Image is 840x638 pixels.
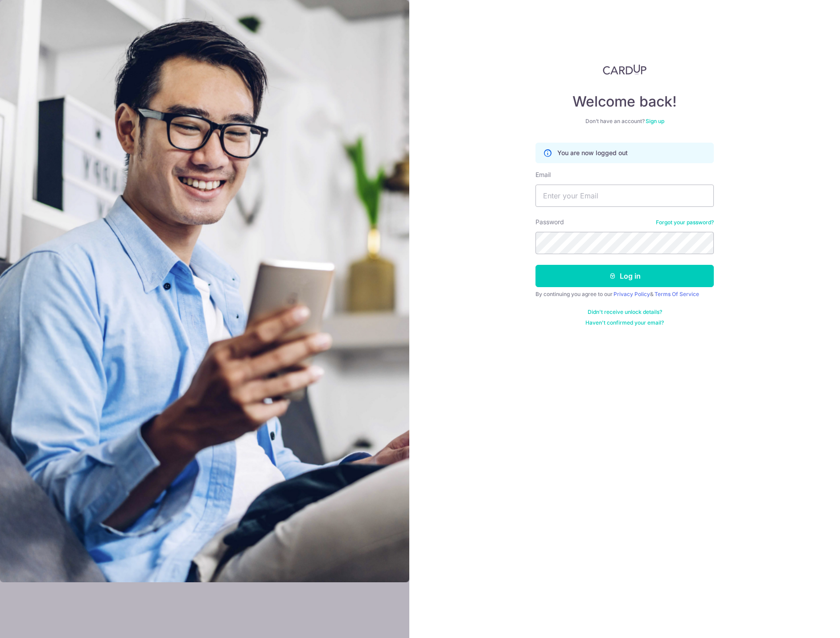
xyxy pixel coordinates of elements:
[535,185,714,207] input: Enter your Email
[535,265,714,287] button: Log in
[603,64,646,75] img: CardUp Logo
[557,148,628,157] p: You are now logged out
[588,309,662,316] a: Didn't receive unlock details?
[535,118,714,125] div: Don’t have an account?
[535,291,714,298] div: By continuing you agree to our &
[585,319,664,326] a: Haven't confirmed your email?
[614,291,650,297] a: Privacy Policy
[646,118,664,124] a: Sign up
[655,291,699,297] a: Terms Of Service
[656,219,714,226] a: Forgot your password?
[535,93,714,111] h4: Welcome back!
[535,170,551,179] label: Email
[535,218,564,226] label: Password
